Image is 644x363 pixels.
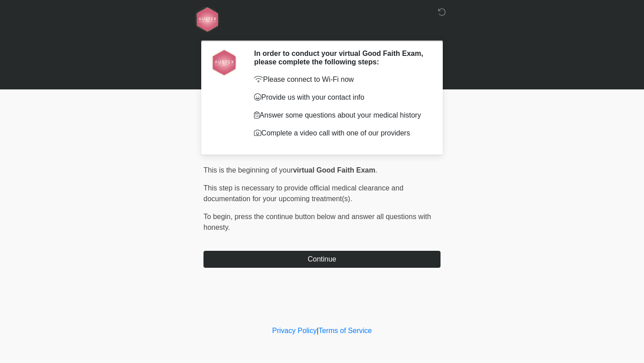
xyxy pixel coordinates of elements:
img: AUSTEX Wellness & Medical Spa Logo [195,7,219,32]
button: Continue [203,251,441,268]
p: Provide us with your contact info [254,92,427,103]
a: Privacy Policy [272,327,317,334]
span: press the continue button below and answer all questions with honesty. [203,213,431,231]
strong: virtual Good Faith Exam [293,166,375,174]
a: Terms of Service [318,327,372,334]
span: . [375,166,377,174]
p: Complete a video call with one of our providers [254,128,427,139]
span: This is the beginning of your [203,166,293,174]
span: This step is necessary to provide official medical clearance and documentation for your upcoming ... [203,184,403,203]
h2: In order to conduct your virtual Good Faith Exam, please complete the following steps: [254,49,427,66]
p: Answer some questions about your medical history [254,110,427,121]
span: To begin, [203,213,234,220]
img: Agent Avatar [210,49,237,76]
p: Please connect to Wi-Fi now [254,74,427,85]
a: | [317,327,318,334]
